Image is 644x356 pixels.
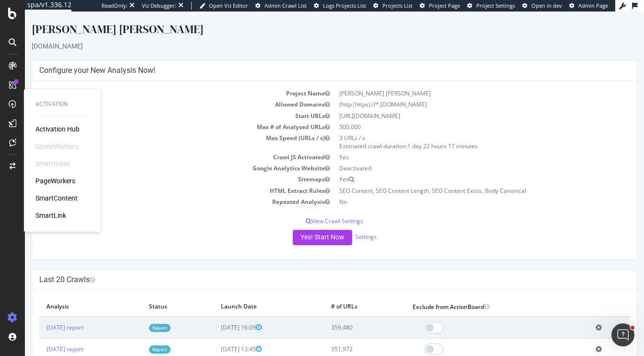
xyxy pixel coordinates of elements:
span: 1 day 22 hours 17 minutes [382,131,453,139]
span: Project Settings [476,2,515,9]
a: Projects List [373,2,413,10]
a: Report [124,312,146,320]
div: SpeedWorkers [35,142,78,151]
div: Activation [35,100,89,108]
th: Status [117,285,189,305]
td: Project Name [14,76,310,87]
a: [DATE] report [22,333,58,342]
td: Max Speed (URLs / s) [14,121,310,140]
div: SmartIndex [35,159,70,168]
td: Allowed Domains [14,87,310,98]
a: Project Page [420,2,460,10]
th: Analysis [14,285,117,305]
span: Open Viz Editor [209,2,248,9]
td: HTML Extract Rules [14,174,310,185]
td: 359,480 [299,305,380,327]
a: PageWorkers [35,176,75,186]
a: Settings [330,221,352,229]
iframe: Intercom live chat [611,323,634,346]
a: Open Viz Editor [199,2,248,10]
td: 351,972 [299,327,380,348]
button: Yes! Start Now [268,218,327,234]
h4: Configure your New Analysis Now! [14,54,605,64]
span: Admin Crawl List [264,2,307,9]
a: Activation Hub [35,124,80,134]
td: Sitemaps [14,162,310,173]
td: Repeated Analysis [14,185,310,196]
a: Report [124,334,146,342]
td: [URL][DOMAIN_NAME] [310,99,605,110]
th: # of URLs [299,285,380,305]
td: (http|https)://*.[DOMAIN_NAME] [310,87,605,98]
a: Admin Crawl List [255,2,307,10]
a: [DATE] report [22,312,58,320]
a: Admin Page [569,2,608,10]
td: Yes [310,140,605,151]
div: ReadOnly: [102,2,127,10]
td: Deactivated [310,151,605,162]
h4: Last 20 Crawls [14,263,605,273]
span: [DATE] 13:45 [196,333,237,342]
td: 500,000 [310,110,605,121]
a: Open in dev [522,2,562,10]
td: Yes [310,162,605,173]
th: Launch Date [189,285,299,305]
span: [DATE] 16:09 [196,312,237,320]
div: [PERSON_NAME] [PERSON_NAME] [7,10,612,30]
span: Logs Projects List [323,2,366,9]
a: Logs Projects List [314,2,366,10]
div: Viz Debugger: [142,2,176,10]
td: Max # of Analysed URLs [14,110,310,121]
td: Crawl JS Activated [14,140,310,151]
a: Project Settings [467,2,515,10]
td: Start URLs [14,99,310,110]
div: [DOMAIN_NAME] [7,30,612,39]
span: Project Page [429,2,460,9]
td: Google Analytics Website [14,151,310,162]
td: [PERSON_NAME] [PERSON_NAME] [310,76,605,87]
td: SEO Content, SEO Content Length, SEO Content Exists, Body Canonical [310,174,605,185]
span: Admin Page [578,2,608,9]
p: View Crawl Settings [14,205,605,214]
td: 3 URLs / s Estimated crawl duration: [310,121,605,140]
th: Exclude from ActionBoard [380,285,563,305]
a: SmartContent [35,193,78,203]
span: Open in dev [531,2,562,9]
td: No [310,185,605,196]
a: SmartLink [35,211,66,220]
span: Projects List [382,2,413,9]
